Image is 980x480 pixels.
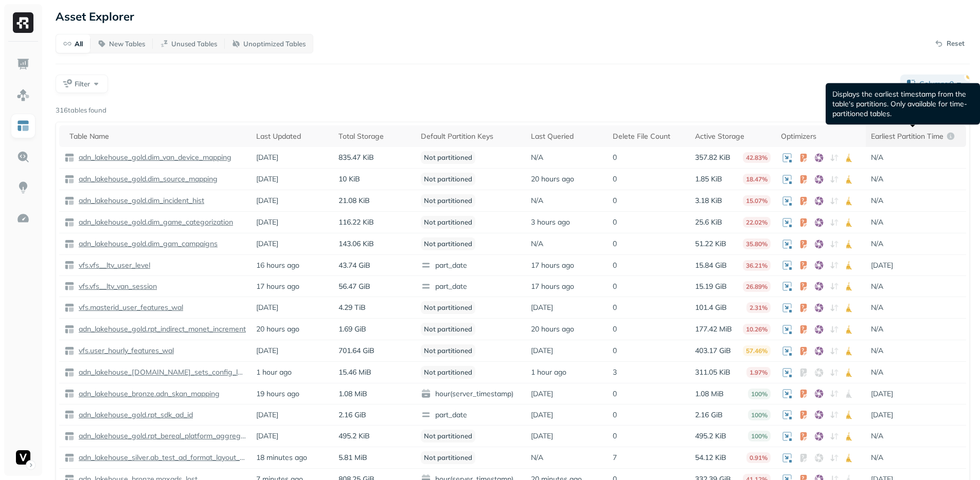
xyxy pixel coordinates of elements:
[421,173,475,186] p: Not partitioned
[16,58,30,71] img: Dashboard
[919,79,964,89] span: Columns: 9
[421,344,475,357] p: Not partitioned
[77,303,183,312] p: vfs.masterid_user_features_wal
[243,39,306,49] p: Unoptimized Tables
[77,324,246,334] p: adn_lakehouse_gold.rpt_indirect_monet_increment
[16,88,30,102] img: Assets
[171,39,217,49] p: Unused Tables
[871,303,883,312] p: N/A
[421,323,475,336] p: Not partitioned
[338,389,367,399] p: 1.08 MiB
[531,261,574,270] p: 17 hours ago
[613,453,685,463] p: 7
[695,239,726,249] p: 51.22 KiB
[16,119,30,133] img: Asset Explorer
[743,217,771,228] p: 22.02%
[77,174,218,184] p: adn_lakehouse_gold.dim_source_mapping
[77,153,231,162] p: adn_lakehouse_gold.dim_van_device_mapping
[77,346,174,356] p: vfs.user_hourly_features_wal
[256,346,278,356] p: [DATE]
[695,367,730,377] p: 311.05 KiB
[338,453,367,463] p: 5.81 MiB
[75,324,246,334] a: adn_lakehouse_gold.rpt_indirect_monet_increment
[77,453,246,463] p: adn_lakehouse_silver.ab_test_ad_format_layout_config_latest
[746,367,771,378] p: 1.97%
[871,174,883,184] p: N/A
[531,431,553,441] p: [DATE]
[421,132,520,141] div: Default Partition Keys
[531,174,574,184] p: 20 hours ago
[613,367,685,377] p: 3
[64,410,75,420] img: table
[695,174,722,184] p: 1.85 KiB
[64,389,75,399] img: table
[871,132,943,141] p: Earliest Partition Time
[64,324,75,335] img: table
[421,194,475,207] p: Not partitioned
[13,12,33,33] img: Ryft
[613,132,685,141] div: Delete File Count
[338,324,366,334] p: 1.69 GiB
[695,153,730,162] p: 357.82 KiB
[871,261,893,270] p: [DATE]
[256,282,299,291] p: 17 hours ago
[871,196,883,206] p: N/A
[256,431,278,441] p: [DATE]
[338,346,375,356] p: 701.64 GiB
[256,389,299,399] p: 19 hours ago
[613,431,685,441] p: 0
[781,132,861,141] div: Optimizers
[77,196,204,206] p: adn_lakehouse_gold.dim_incident_hist
[16,450,30,465] img: Voodoo
[531,453,543,463] p: N/A
[421,260,520,270] span: part_date
[338,282,370,291] p: 56.47 GiB
[56,105,106,116] p: 316 tables found
[256,261,299,270] p: 16 hours ago
[75,367,246,377] a: adn_lakehouse_[DOMAIN_NAME]_sets_config_latest
[64,303,75,313] img: table
[743,238,771,249] p: 35.80%
[871,217,883,227] p: N/A
[16,181,30,194] img: Insights
[338,174,360,184] p: 10 KiB
[871,410,893,420] p: [DATE]
[871,282,883,291] p: N/A
[75,303,183,312] a: vfs.masterid_user_features_wal
[256,410,278,420] p: [DATE]
[75,239,218,249] a: adn_lakehouse_gold.dim_gam_campaigns
[695,132,770,141] div: Active Storage
[743,195,771,206] p: 15.07%
[613,324,685,334] p: 0
[75,39,83,49] p: All
[64,174,75,184] img: table
[77,239,218,249] p: adn_lakehouse_gold.dim_gam_campaigns
[256,196,278,206] p: [DATE]
[338,367,371,377] p: 15.46 MiB
[338,153,374,162] p: 835.47 KiB
[75,389,220,399] a: adn_lakehouse_bronze.adn_skan_mapping
[64,346,75,356] img: table
[75,79,90,89] span: Filter
[531,389,553,399] p: [DATE]
[531,132,603,141] div: Last Queried
[64,431,75,441] img: table
[531,367,566,377] p: 1 hour ago
[695,261,727,270] p: 15.84 GiB
[256,217,278,227] p: [DATE]
[75,217,233,227] a: adn_lakehouse_gold.dim_game_categorization
[613,217,685,227] p: 0
[421,281,520,291] span: part_date
[338,410,366,420] p: 2.16 GiB
[531,324,574,334] p: 20 hours ago
[69,132,246,141] div: Table Name
[421,301,475,314] p: Not partitioned
[256,324,299,334] p: 20 hours ago
[75,196,204,206] a: adn_lakehouse_gold.dim_incident_hist
[531,239,543,249] p: N/A
[531,217,570,227] p: 3 hours ago
[421,410,520,420] span: part_date
[75,261,150,270] a: vfs.vfs__ltv_user_level
[695,389,724,399] p: 1.08 MiB
[871,346,883,356] p: N/A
